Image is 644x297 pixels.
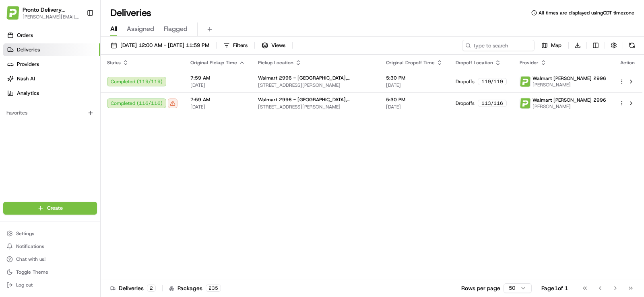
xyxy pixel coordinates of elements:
[16,243,44,250] span: Notifications
[456,59,493,66] span: Dropoff Location
[3,241,97,252] button: Notifications
[533,82,606,88] span: [PERSON_NAME]
[3,58,100,71] a: Providers
[17,75,35,82] span: Nash AI
[456,100,475,107] span: Dropoffs
[386,96,443,103] span: 5:30 PM
[17,90,39,97] span: Analytics
[478,100,507,107] div: 113 / 116
[520,98,530,109] img: profile_internal_provider_pronto_delivery_service_internal.png
[110,284,156,292] div: Deliveries
[533,75,606,82] span: Walmart [PERSON_NAME] 2996
[258,59,293,66] span: Pickup Location
[206,285,221,292] div: 235
[386,104,443,110] span: [DATE]
[16,282,33,288] span: Log out
[190,59,237,66] span: Original Pickup Time
[16,256,45,262] span: Chat with us!
[110,24,117,34] span: All
[16,269,48,275] span: Toggle Theme
[462,40,535,51] input: Type to search
[386,59,435,66] span: Original Dropoff Time
[3,228,97,239] button: Settings
[17,46,40,53] span: Deliveries
[3,72,100,85] a: Nash AI
[258,75,373,81] span: Walmart 2996 - [GEOGRAPHIC_DATA], [GEOGRAPHIC_DATA]
[47,205,63,212] span: Create
[3,279,97,291] button: Log out
[461,284,500,292] p: Rows per page
[3,3,83,23] button: Pronto Delivery ServicePronto Delivery Service[PERSON_NAME][EMAIL_ADDRESS][DOMAIN_NAME]
[17,61,39,68] span: Providers
[23,6,80,14] button: Pronto Delivery Service
[3,266,97,278] button: Toggle Theme
[190,96,245,103] span: 7:59 AM
[3,107,97,119] div: Favorites
[233,42,248,49] span: Filters
[258,96,373,103] span: Walmart 2996 - [GEOGRAPHIC_DATA], [GEOGRAPHIC_DATA]
[539,10,634,16] span: All times are displayed using CDT timezone
[258,40,289,51] button: Views
[619,59,636,66] div: Action
[533,97,606,103] span: Walmart [PERSON_NAME] 2996
[164,24,188,34] span: Flagged
[551,42,561,49] span: Map
[456,78,475,85] span: Dropoffs
[190,82,245,88] span: [DATE]
[17,32,33,39] span: Orders
[127,24,154,34] span: Assigned
[626,40,638,51] button: Refresh
[520,76,530,87] img: profile_internal_provider_pronto_delivery_service_internal.png
[386,82,443,88] span: [DATE]
[190,75,245,81] span: 7:59 AM
[23,14,80,20] button: [PERSON_NAME][EMAIL_ADDRESS][DOMAIN_NAME]
[190,104,245,110] span: [DATE]
[386,75,443,81] span: 5:30 PM
[538,40,565,51] button: Map
[16,230,34,237] span: Settings
[147,285,156,292] div: 2
[520,59,539,66] span: Provider
[220,40,251,51] button: Filters
[258,104,373,110] span: [STREET_ADDRESS][PERSON_NAME]
[478,78,507,85] div: 119 / 119
[258,82,373,88] span: [STREET_ADDRESS][PERSON_NAME]
[3,87,100,100] a: Analytics
[107,40,213,51] button: [DATE] 12:00 AM - [DATE] 11:59 PM
[120,42,209,49] span: [DATE] 12:00 AM - [DATE] 11:59 PM
[3,29,100,42] a: Orders
[107,59,121,66] span: Status
[6,6,19,19] img: Pronto Delivery Service
[3,202,97,215] button: Create
[110,6,151,19] h1: Deliveries
[3,43,100,56] a: Deliveries
[169,284,221,292] div: Packages
[3,254,97,265] button: Chat with us!
[541,284,568,292] div: Page 1 of 1
[271,42,285,49] span: Views
[533,103,606,110] span: [PERSON_NAME]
